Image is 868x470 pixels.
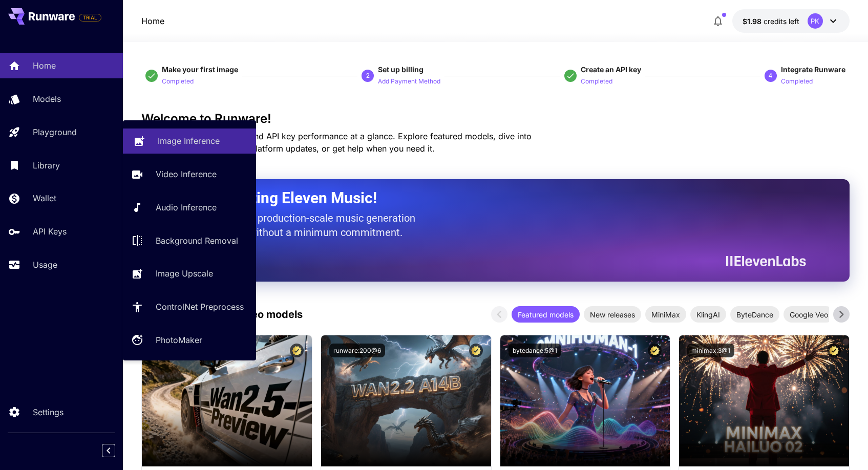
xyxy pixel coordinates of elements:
[156,267,213,280] p: Image Upscale
[321,335,491,466] img: alt
[156,168,217,180] p: Video Inference
[141,112,849,126] h3: Welcome to Runware!
[141,15,164,27] p: Home
[123,294,256,319] a: ControlNet Preprocess
[690,309,726,320] span: KlingAI
[584,309,641,320] span: New releases
[469,344,483,357] button: Certified Model – Vetted for best performance and includes a commercial license.
[329,344,385,357] button: runware:200@6
[581,77,612,87] p: Completed
[366,71,370,80] p: 2
[162,77,194,87] p: Completed
[33,159,60,172] p: Library
[781,65,845,74] span: Integrate Runware
[378,65,424,74] span: Set up billing
[33,406,63,418] p: Settings
[123,162,256,187] a: Video Inference
[645,309,686,320] span: MiniMax
[730,309,779,320] span: ByteDance
[648,344,662,357] button: Certified Model – Vetted for best performance and includes a commercial license.
[123,228,256,253] a: Background Removal
[79,14,101,22] span: TRIAL
[378,77,440,87] p: Add Payment Method
[141,131,532,154] span: Check out your usage stats and API key performance at a glance. Explore featured models, dive int...
[162,65,238,74] span: Make your first image
[33,225,67,238] p: API Keys
[156,301,244,313] p: ControlNet Preprocess
[500,335,670,466] img: alt
[110,441,123,460] div: Collapse sidebar
[33,259,57,271] p: Usage
[167,211,423,240] p: The only way to get production-scale music generation from Eleven Labs without a minimum commitment.
[158,135,220,147] p: Image Inference
[743,16,799,27] div: $1.9809
[679,335,849,466] img: alt
[827,344,841,357] button: Certified Model – Vetted for best performance and includes a commercial license.
[33,59,56,72] p: Home
[142,335,312,466] img: alt
[167,188,798,208] h2: Now Supporting Eleven Music!
[79,11,101,24] span: Add your payment card to enable full platform functionality.
[732,9,850,33] button: $1.9809
[156,234,238,247] p: Background Removal
[123,328,256,353] a: PhotoMaker
[509,344,561,357] button: bytedance:5@1
[123,129,256,154] a: Image Inference
[743,17,764,26] span: $1.98
[102,444,115,457] button: Collapse sidebar
[141,15,164,27] nav: breadcrumb
[769,71,772,80] p: 4
[808,13,823,29] div: PK
[784,309,834,320] span: Google Veo
[33,93,61,105] p: Models
[123,195,256,220] a: Audio Inference
[123,261,256,286] a: Image Upscale
[581,65,641,74] span: Create an API key
[512,309,580,320] span: Featured models
[290,344,304,357] button: Certified Model – Vetted for best performance and includes a commercial license.
[33,192,56,204] p: Wallet
[687,344,734,357] button: minimax:3@1
[33,126,77,138] p: Playground
[781,77,813,87] p: Completed
[156,334,202,346] p: PhotoMaker
[764,17,799,26] span: credits left
[156,201,217,213] p: Audio Inference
